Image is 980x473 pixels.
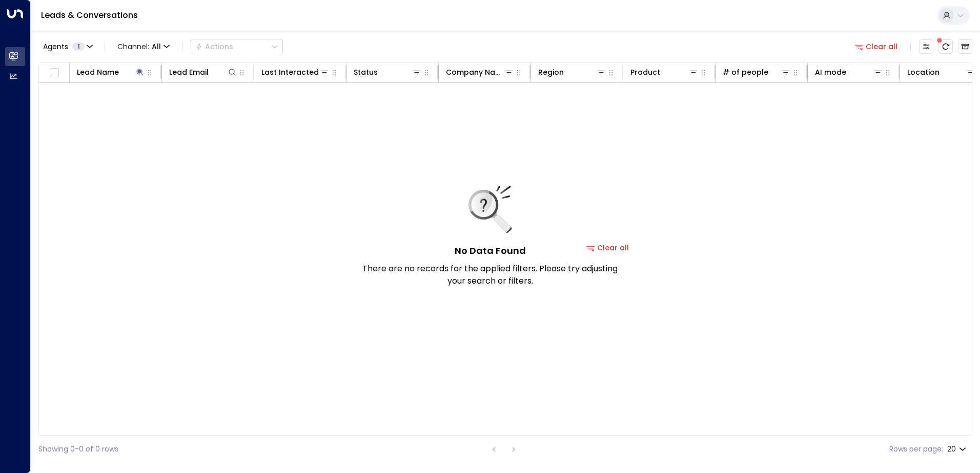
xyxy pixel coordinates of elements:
[43,43,68,50] span: Agents
[191,39,283,54] div: Button group with a nested menu
[113,39,174,54] button: Channel:All
[261,66,330,78] div: Last Interacted
[362,263,618,287] p: There are no records for the applied filters. Please try adjusting your search or filters.
[169,66,237,78] div: Lead Email
[77,66,145,78] div: Lead Name
[487,443,520,456] nav: pagination navigation
[354,66,422,78] div: Status
[815,66,883,78] div: AI mode
[630,66,660,78] div: Product
[538,66,564,78] div: Region
[38,444,118,455] div: Showing 0-0 of 0 rows
[261,66,319,78] div: Last Interacted
[938,39,953,54] span: There are new threads available. Refresh the grid to view the latest updates.
[48,67,60,79] span: Toggle select all
[630,66,699,78] div: Product
[169,66,209,78] div: Lead Email
[815,66,846,78] div: AI mode
[41,9,138,21] a: Leads & Conversations
[723,66,768,78] div: # of people
[354,66,378,78] div: Status
[455,244,526,257] h5: No Data Found
[907,66,975,78] div: Location
[889,444,943,455] label: Rows per page:
[958,39,972,54] button: Archived Leads
[723,66,791,78] div: # of people
[446,66,514,78] div: Company Name
[38,39,96,54] button: Agents1
[919,39,933,54] button: Customize
[72,42,85,51] span: 1
[191,39,283,54] button: Actions
[851,39,902,54] button: Clear all
[113,39,174,54] span: Channel:
[947,442,968,457] div: 20
[907,66,940,78] div: Location
[446,66,504,78] div: Company Name
[152,42,161,51] span: All
[77,66,119,78] div: Lead Name
[195,42,233,51] div: Actions
[538,66,606,78] div: Region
